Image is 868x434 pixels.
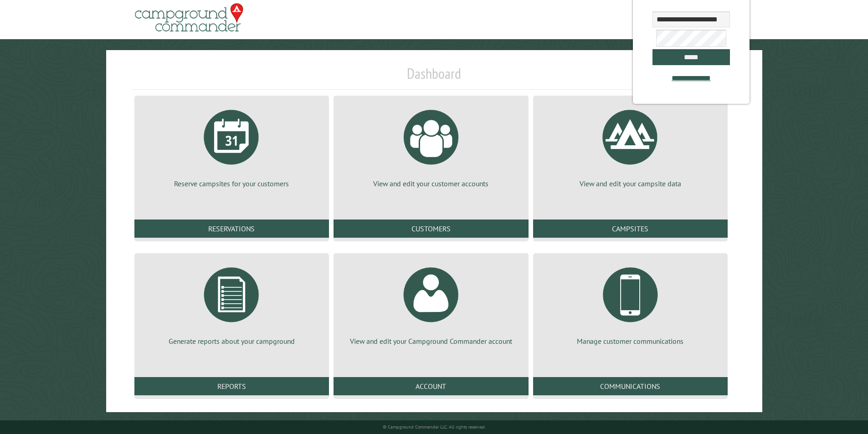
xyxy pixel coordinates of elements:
[145,336,318,346] p: Generate reports about your campground
[145,179,318,189] p: Reserve campsites for your customers
[344,260,517,346] a: View and edit your Campground Commander account
[344,336,517,346] p: View and edit your Campground Commander account
[134,220,329,238] a: Reservations
[344,179,517,189] p: View and edit your customer accounts
[533,220,728,238] a: Campsites
[334,377,528,395] a: Account
[544,336,717,346] p: Manage customer communications
[544,260,717,346] a: Manage customer communications
[334,220,528,238] a: Customers
[145,103,318,189] a: Reserve campsites for your customers
[344,103,517,189] a: View and edit your customer accounts
[544,179,717,189] p: View and edit your campsite data
[544,103,717,189] a: View and edit your campsite data
[132,65,736,90] h1: Dashboard
[383,424,486,430] small: © Campground Commander LLC. All rights reserved.
[533,377,728,395] a: Communications
[134,377,329,395] a: Reports
[145,260,318,346] a: Generate reports about your campground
